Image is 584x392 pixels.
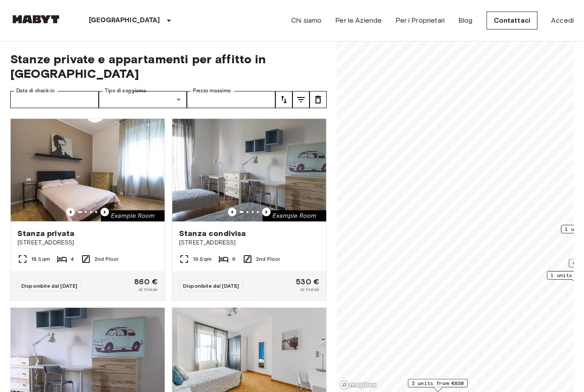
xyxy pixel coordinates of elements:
[291,15,321,26] a: Chi siamo
[487,12,538,29] a: Contattaci
[179,228,246,239] span: Stanza condivisa
[551,15,574,26] a: Accedi
[71,255,74,263] span: 4
[193,87,231,94] label: Prezzo massimo
[105,87,146,94] label: Tipo di soggiorno
[10,91,99,108] input: Choose date
[134,278,158,286] span: 860 €
[172,119,326,221] img: Marketing picture of unit IT-14-029-003-04H
[18,228,74,239] span: Stanza privata
[296,278,319,286] span: 530 €
[339,380,377,390] a: Mapbox logo
[256,255,280,263] span: 2nd Floor
[31,255,50,263] span: 18 Sqm
[10,15,62,24] img: Habyt
[183,283,239,289] span: Disponibile dal [DATE]
[408,379,468,392] div: Map marker
[10,118,165,301] a: Marketing picture of unit IT-14-031-002-03HPrevious imagePrevious imageStanza privata[STREET_ADDR...
[89,15,160,26] p: [GEOGRAPHIC_DATA]
[21,283,77,289] span: Disponibile dal [DATE]
[11,119,165,221] img: Marketing picture of unit IT-14-031-002-03H
[395,15,445,26] a: Per i Proprietari
[139,286,158,293] span: al mese
[412,379,464,387] span: 2 units from €830
[94,255,118,263] span: 2nd Floor
[18,239,158,247] span: [STREET_ADDRESS]
[172,118,327,301] a: Marketing picture of unit IT-14-029-003-04HPrevious imagePrevious imageStanza condivisa[STREET_AD...
[232,255,236,263] span: 6
[335,15,382,26] a: Per le Aziende
[458,15,473,26] a: Blog
[310,91,327,108] button: tune
[292,91,310,108] button: tune
[10,52,327,81] span: Stanze private e appartamenti per affitto in [GEOGRAPHIC_DATA]
[228,208,236,216] button: Previous image
[262,208,271,216] button: Previous image
[179,239,319,247] span: [STREET_ADDRESS]
[100,208,109,216] button: Previous image
[275,91,292,108] button: tune
[16,87,55,94] label: Data di check-in
[193,255,212,263] span: 19 Sqm
[66,208,75,216] button: Previous image
[300,286,319,293] span: al mese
